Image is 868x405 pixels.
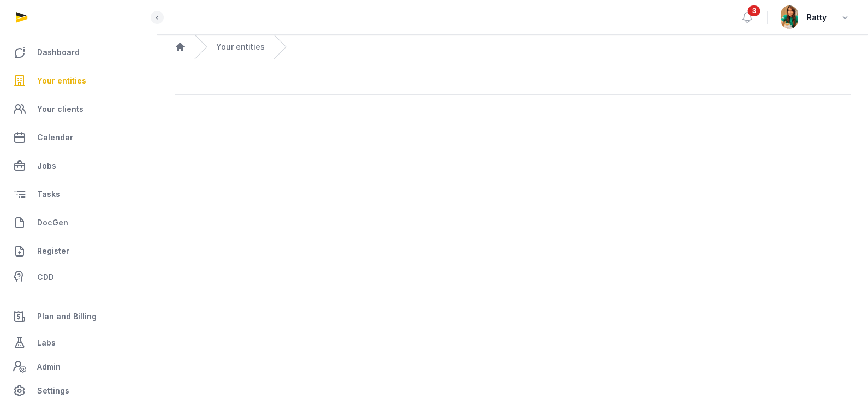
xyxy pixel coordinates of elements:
[37,271,54,284] span: CDD
[781,5,798,29] img: avatar
[216,41,265,52] a: Your entities
[9,330,148,356] a: Labs
[37,159,56,172] span: Jobs
[37,46,80,59] span: Dashboard
[9,153,148,179] a: Jobs
[9,356,148,378] a: Admin
[9,210,148,236] a: DocGen
[37,74,86,87] span: Your entities
[9,124,148,151] a: Calendar
[37,384,69,397] span: Settings
[9,96,148,122] a: Your clients
[37,336,56,349] span: Labs
[9,303,148,330] a: Plan and Billing
[157,35,868,59] nav: Breadcrumb
[37,360,61,373] span: Admin
[37,188,60,201] span: Tasks
[37,216,68,229] span: DocGen
[9,68,148,94] a: Your entities
[9,39,148,65] a: Dashboard
[9,378,148,404] a: Settings
[37,310,97,323] span: Plan and Billing
[9,266,148,288] a: CDD
[37,245,69,258] span: Register
[37,103,84,116] span: Your clients
[37,131,73,144] span: Calendar
[9,238,148,264] a: Register
[9,181,148,207] a: Tasks
[807,11,827,24] span: Ratty
[748,5,760,16] span: 3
